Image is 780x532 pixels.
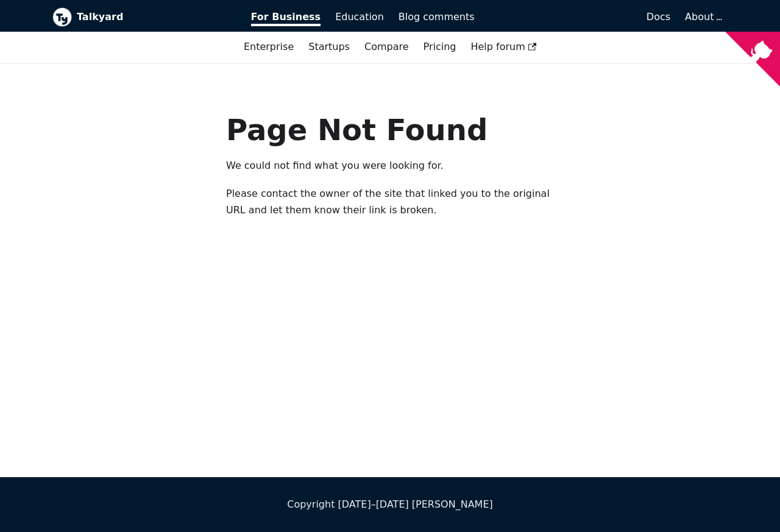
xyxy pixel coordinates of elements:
[328,7,391,27] a: Education
[391,7,482,27] a: Blog comments
[52,7,72,27] img: Talkyard logo
[244,7,328,27] a: For Business
[482,7,678,27] a: Docs
[77,9,234,25] b: Talkyard
[251,11,321,26] span: For Business
[226,112,554,148] h1: Page Not Found
[364,41,409,52] a: Compare
[463,37,544,57] a: Help forum
[470,41,536,52] span: Help forum
[647,11,670,23] span: Docs
[335,11,384,23] span: Education
[301,37,357,57] a: Startups
[685,11,720,23] a: About
[52,7,234,27] a: Talkyard logoTalkyard
[226,186,554,218] p: Please contact the owner of the site that linked you to the original URL and let them know their ...
[226,158,554,174] p: We could not find what you were looking for.
[416,37,464,57] a: Pricing
[52,497,728,512] div: Copyright [DATE]–[DATE] [PERSON_NAME]
[399,11,475,23] span: Blog comments
[236,37,301,57] a: Enterprise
